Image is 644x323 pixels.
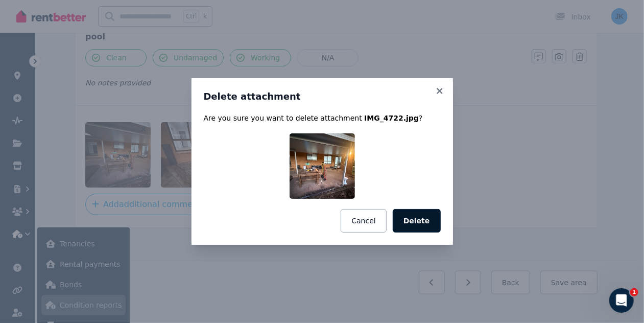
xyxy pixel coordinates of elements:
span: IMG_4722.jpg [364,114,419,122]
p: Are you sure you want to delete attachment ? [204,113,441,123]
img: IMG_4722.jpg [290,133,355,199]
button: Cancel [341,209,386,233]
iframe: Intercom live chat [609,288,634,313]
span: 1 [630,288,638,296]
button: Delete [393,209,441,233]
h3: Delete attachment [204,90,441,103]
